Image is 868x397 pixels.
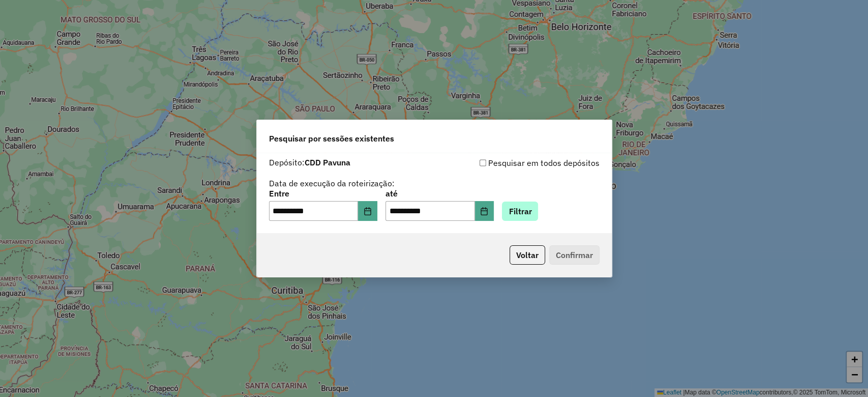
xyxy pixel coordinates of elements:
label: Depósito: [269,156,350,168]
button: Filtrar [502,202,538,221]
strong: CDD Pavuna [305,157,350,167]
div: Pesquisar em todos depósitos [434,157,600,169]
label: até [385,187,494,200]
button: Choose Date [358,201,377,221]
span: Pesquisar por sessões existentes [269,132,394,145]
label: Entre [269,187,377,200]
button: Voltar [510,245,545,265]
label: Data de execução da roteirização: [269,177,395,189]
button: Choose Date [475,201,494,221]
